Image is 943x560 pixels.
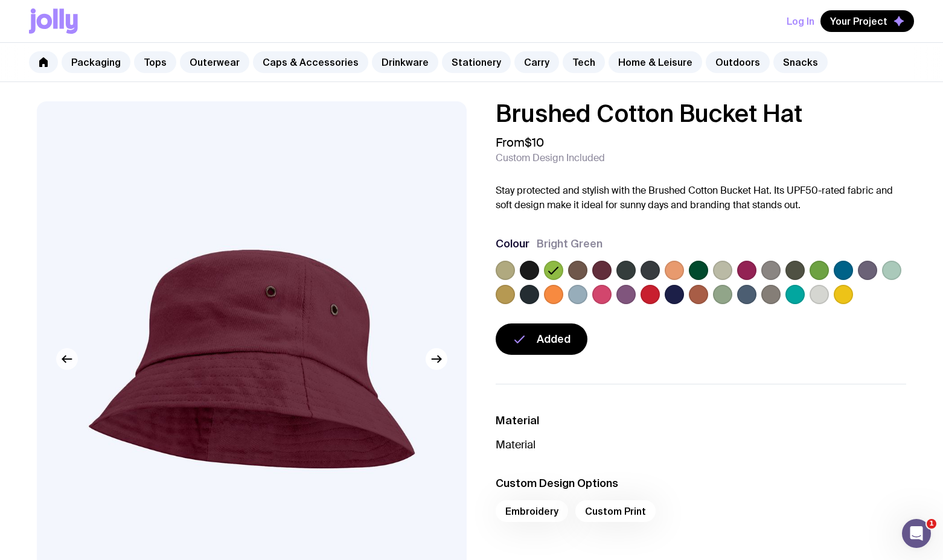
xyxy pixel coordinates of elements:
h3: Material [496,413,906,428]
a: Outdoors [706,51,770,73]
h3: Custom Design Options [496,476,906,491]
span: Bright Green [537,237,603,251]
a: Packaging [62,51,130,73]
a: Outerwear [180,51,249,73]
a: Drinkware [372,51,438,73]
a: Carry [514,51,559,73]
span: Custom Design Included [496,152,605,164]
a: Tops [134,51,176,73]
a: Stationery [442,51,511,73]
a: Home & Leisure [609,51,702,73]
button: Added [496,323,587,355]
h1: Brushed Cotton Bucket Hat [496,101,906,126]
p: Material [496,437,906,452]
iframe: Intercom live chat [902,519,931,548]
a: Caps & Accessories [253,51,368,73]
button: Log In [787,10,814,32]
h3: Colour [496,237,529,251]
span: Added [537,332,571,346]
span: $10 [525,135,544,150]
span: 1 [927,519,936,529]
span: Your Project [830,15,887,27]
p: Stay protected and stylish with the Brushed Cotton Bucket Hat. Its UPF50-rated fabric and soft de... [496,183,906,212]
a: Snacks [773,51,828,73]
button: Your Project [820,10,914,32]
span: From [496,135,544,150]
a: Tech [563,51,605,73]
